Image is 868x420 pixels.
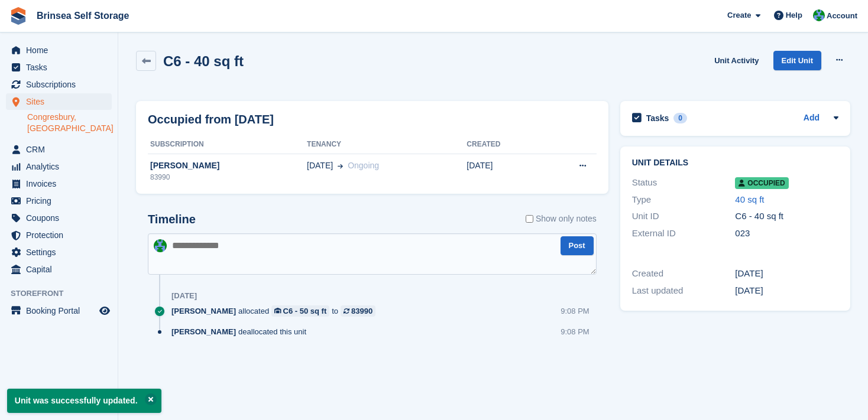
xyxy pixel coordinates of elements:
div: [DATE] [735,267,838,281]
div: C6 - 50 sq ft [283,305,327,317]
span: Invoices [26,175,97,192]
div: [DATE] [735,284,838,298]
div: C6 - 40 sq ft [735,210,838,223]
div: 83990 [148,172,307,183]
span: Coupons [26,210,97,226]
span: Help [786,9,802,21]
h2: Unit details [632,158,838,168]
a: menu [6,42,112,58]
div: Status [632,176,736,190]
img: stora-icon-8386f47178a22dfd0bd8f6a31ec36ba5ce8667c1dd55bd0f319d3a0aa187defe.svg [9,7,27,25]
h2: C6 - 40 sq ft [163,53,244,69]
a: menu [6,76,112,93]
a: menu [6,59,112,76]
span: Tasks [26,59,97,76]
span: [DATE] [307,159,333,172]
span: [PERSON_NAME] [171,305,236,317]
a: Add [804,112,820,125]
a: menu [6,175,112,192]
div: External ID [632,227,736,240]
a: menu [6,93,112,110]
span: CRM [26,141,97,158]
img: Jeff Cherson [813,9,825,21]
div: 9:08 PM [561,326,589,337]
span: Occupied [735,177,788,189]
label: Show only notes [526,213,597,225]
span: Protection [26,227,97,243]
span: Home [26,42,97,58]
span: Subscriptions [26,76,97,93]
div: deallocated this unit [171,326,312,337]
a: menu [6,210,112,226]
a: menu [6,302,112,319]
div: [PERSON_NAME] [148,159,307,172]
div: allocated to [171,305,381,317]
a: 83990 [341,305,375,317]
div: [DATE] [171,291,197,301]
img: Jeff Cherson [154,239,167,252]
span: Account [827,10,857,22]
a: menu [6,141,112,158]
td: [DATE] [467,154,542,189]
span: Storefront [11,288,118,299]
a: Brinsea Self Storage [32,6,134,25]
button: Post [561,236,594,256]
div: 0 [673,113,687,123]
div: Unit ID [632,210,736,223]
span: Pricing [26,193,97,209]
span: Capital [26,261,97,278]
span: Sites [26,93,97,110]
div: 023 [735,227,838,240]
div: Type [632,193,736,207]
span: [PERSON_NAME] [171,326,236,337]
span: Ongoing [348,161,379,170]
h2: Occupied from [DATE] [148,110,274,128]
a: 40 sq ft [735,194,764,204]
p: Unit was successfully updated. [7,389,161,413]
span: Settings [26,244,97,261]
th: Subscription [148,135,307,154]
a: Preview store [98,304,112,318]
div: 83990 [351,305,373,317]
span: Booking Portal [26,302,97,319]
span: Analytics [26,158,97,175]
h2: Tasks [646,113,669,123]
div: 9:08 PM [561,305,589,317]
th: Created [467,135,542,154]
div: Last updated [632,284,736,298]
h2: Timeline [148,213,196,226]
a: menu [6,261,112,278]
a: Edit Unit [773,51,821,70]
th: Tenancy [307,135,467,154]
span: Create [727,9,751,21]
a: Unit Activity [710,51,763,70]
input: Show only notes [526,213,533,225]
a: menu [6,227,112,243]
a: menu [6,244,112,261]
a: C6 - 50 sq ft [271,305,329,317]
div: Created [632,267,736,281]
a: Congresbury, [GEOGRAPHIC_DATA] [27,112,112,134]
a: menu [6,158,112,175]
a: menu [6,193,112,209]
